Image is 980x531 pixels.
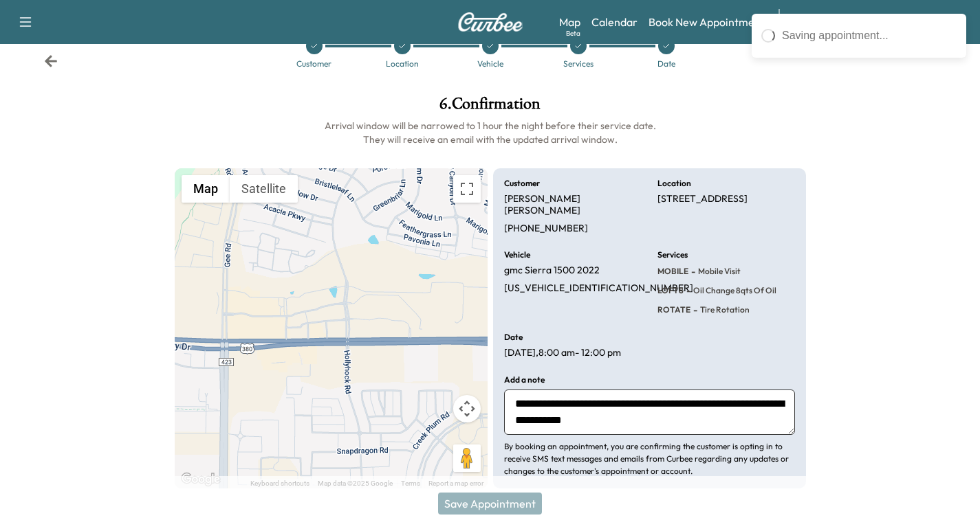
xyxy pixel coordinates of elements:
h1: 6 . Confirmation [175,95,806,119]
div: Location [386,60,419,68]
div: Customer [296,60,331,68]
span: Tire rotation [697,304,750,315]
span: Oil Change 8qts of oil [690,285,776,296]
span: Mobile Visit [695,266,741,277]
div: Back [44,54,58,68]
p: gmc Sierra 1500 2022 [504,264,600,277]
p: [STREET_ADDRESS] [657,193,748,205]
button: Drag Pegman onto the map to open Street View [453,444,481,472]
span: - [690,303,697,317]
h6: Add a note [504,376,545,384]
span: LOFT8 [657,285,684,296]
span: - [684,284,690,297]
span: ROTATE [657,304,690,315]
span: - [688,264,695,278]
p: [US_VEHICLE_IDENTIFICATION_NUMBER] [504,282,693,295]
span: MOBILE [657,266,688,277]
button: Show satellite imagery [230,175,298,203]
h6: Location [657,179,691,188]
a: Book New Appointment [649,14,765,30]
div: Date [657,60,675,68]
a: MapBeta [559,14,580,30]
p: [PHONE_NUMBER] [504,223,588,235]
p: [PERSON_NAME] [PERSON_NAME] [504,193,642,217]
a: Calendar [591,14,638,30]
img: Curbee Logo [457,12,523,32]
div: Vehicle [477,60,503,68]
div: Beta [566,28,580,38]
h6: Services [657,251,688,259]
button: Map camera controls [453,395,481,422]
p: [DATE] , 8:00 am - 12:00 pm [504,347,621,359]
img: Google [178,471,224,488]
button: Toggle fullscreen view [453,175,481,203]
button: Show street map [182,175,230,203]
h6: Date [504,333,523,341]
p: By booking an appointment, you are confirming the customer is opting in to receive SMS text messa... [504,440,795,477]
div: Services [563,60,594,68]
a: Open this area in Google Maps (opens a new window) [178,471,224,488]
h6: Vehicle [504,251,530,259]
h6: Customer [504,179,540,188]
div: Saving appointment... [782,27,957,44]
h6: Arrival window will be narrowed to 1 hour the night before their service date. They will receive ... [175,119,806,146]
